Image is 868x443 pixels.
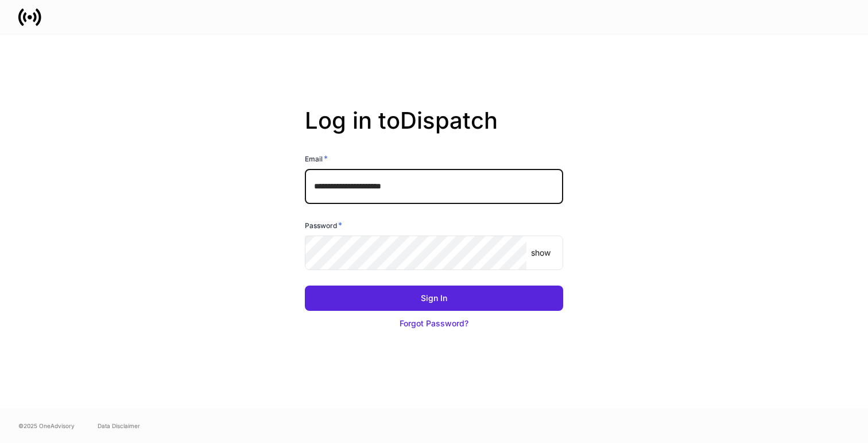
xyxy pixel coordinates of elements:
[400,318,468,329] div: Forgot Password?
[305,153,328,164] h6: Email
[305,311,563,336] button: Forgot Password?
[531,247,551,259] p: show
[305,219,342,231] h6: Password
[305,107,563,153] h2: Log in to Dispatch
[98,421,140,430] a: Data Disclaimer
[421,292,447,304] div: Sign In
[18,421,75,430] span: © 2025 OneAdvisory
[305,286,563,311] button: Sign In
